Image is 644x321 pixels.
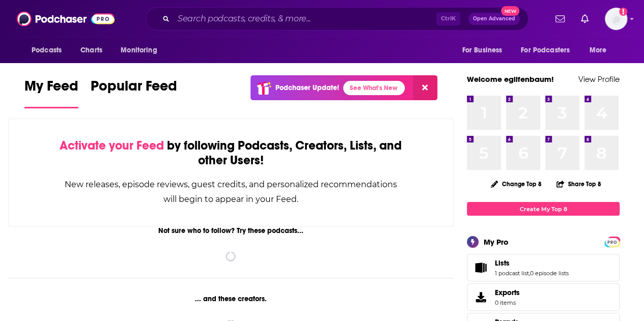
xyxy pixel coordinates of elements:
[495,258,569,268] a: Lists
[275,83,339,92] p: Podchaser Update!
[60,138,402,168] div: by following Podcasts, Creators, Lists, and other Users!
[467,74,554,84] a: Welcome egilfenbaum!
[577,10,593,27] a: Show notifications dropdown
[8,226,454,235] div: Not sure who to follow? Try these podcasts...
[605,8,627,30] span: Logged in as egilfenbaum
[24,77,78,108] a: My Feed
[24,41,75,60] button: open menu
[343,81,405,95] a: See What's New
[467,283,620,311] a: Exports
[485,178,548,190] button: Change Top 8
[455,41,515,60] button: open menu
[91,77,177,101] span: Popular Feed
[495,299,520,306] span: 0 items
[91,77,177,108] a: Popular Feed
[74,41,108,60] a: Charts
[60,177,402,207] div: New releases, episode reviews, guest credits, and personalized recommendations will begin to appe...
[495,270,529,277] a: 1 podcast list
[114,41,170,60] button: open menu
[470,260,491,275] a: Lists
[514,41,584,60] button: open menu
[495,288,520,297] span: Exports
[436,12,460,25] span: Ctrl K
[619,8,627,16] svg: Add a profile image
[473,16,515,21] span: Open Advanced
[32,43,62,57] span: Podcasts
[24,77,78,101] span: My Feed
[468,13,520,25] button: Open AdvancedNew
[495,258,510,268] span: Lists
[529,270,530,277] span: ,
[556,174,602,194] button: Share Top 8
[605,8,627,30] img: User Profile
[17,9,115,28] img: Podchaser - Follow, Share and Rate Podcasts
[605,8,627,30] button: Show profile menu
[582,41,620,60] button: open menu
[470,290,491,304] span: Exports
[8,295,454,303] div: ... and these creators.
[467,202,620,216] a: Create My Top 8
[501,6,519,16] span: New
[174,11,436,27] input: Search podcasts, credits, & more...
[551,10,569,27] a: Show notifications dropdown
[60,138,164,153] span: Activate your Feed
[121,43,157,57] span: Monitoring
[521,43,570,57] span: For Podcasters
[80,43,102,57] span: Charts
[146,7,528,31] div: Search podcasts, credits, & more...
[484,237,509,247] div: My Pro
[467,254,620,281] span: Lists
[606,238,618,245] a: PRO
[606,238,618,246] span: PRO
[590,43,607,57] span: More
[530,270,569,277] a: 0 episode lists
[462,43,502,57] span: For Business
[578,74,620,84] a: View Profile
